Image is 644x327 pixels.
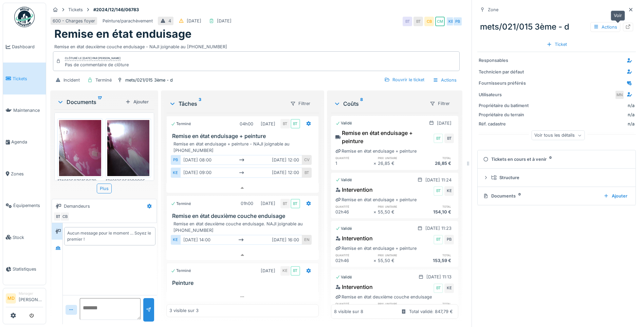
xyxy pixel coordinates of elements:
div: KE [444,283,454,293]
div: [DATE] [261,121,275,127]
div: Technicien par défaut [479,69,530,75]
div: BT [302,168,312,177]
div: Validé [335,226,352,231]
div: Incident [63,77,80,83]
div: Validé [335,274,352,280]
div: Voir tous les détails [531,131,585,140]
div: [DATE] 11:13 [426,274,452,280]
div: [DATE] [261,200,275,207]
span: Statistiques [13,266,43,272]
h6: quantité [335,156,373,160]
div: Rouvrir le ticket [382,75,427,84]
div: Remise en état deuxième couche enduisage - NAJI joignable au [PHONE_NUMBER] [54,41,458,50]
div: [DATE] 11:23 [425,225,452,231]
div: Actions [430,75,460,85]
a: Maintenance [3,94,46,126]
strong: #2024/12/146/06783 [91,6,142,13]
div: 55,50 € [378,209,416,215]
div: Filtrer [287,99,313,108]
div: Clôturé le [DATE] par [PERSON_NAME] [65,56,121,61]
div: Validé [335,120,352,126]
div: 154,10 € [416,209,454,215]
div: [DATE] 09:00 [DATE] 12:00 [180,168,302,177]
h6: prix unitaire [378,302,416,306]
div: Demandeurs [64,203,90,209]
a: Agenda [3,126,46,158]
span: Agenda [11,139,43,145]
div: CB [424,17,434,26]
div: n/a [532,121,634,127]
div: [DATE] [261,268,275,274]
div: [DATE] [217,18,232,24]
div: × [373,257,378,264]
h6: prix unitaire [378,156,416,160]
h6: total [416,253,454,257]
span: Équipements [13,202,43,209]
div: Remise en état enduisage + peinture [335,148,417,154]
li: MD [6,293,16,304]
div: Intervention [335,186,373,194]
div: [DATE] [437,120,452,126]
div: BT [444,134,454,143]
div: Tickets en cours et à venir [483,156,627,162]
div: n/a [628,102,634,109]
div: BT [434,186,443,196]
div: CV [302,155,312,165]
div: CB [60,212,70,221]
div: Documents [483,193,598,199]
h6: total [416,156,454,160]
div: Remise en état enduisage + peinture [335,245,417,252]
div: Propriétaire du terrain [479,111,530,118]
div: Réf. cadastre [479,121,530,127]
span: Tickets [13,75,43,82]
div: Structure [491,174,627,181]
div: 26,85 € [416,160,454,167]
h6: prix unitaire [378,253,416,257]
div: MN [615,90,624,100]
div: Aucun message pour le moment … Soyez le premier ! [67,230,152,242]
div: Filtrer [427,99,453,108]
div: Documents [57,98,123,106]
div: 1 [335,160,373,167]
div: Fournisseurs préférés [479,80,530,86]
h6: quantité [335,302,373,306]
div: Tâches [169,100,284,108]
sup: 8 [360,100,363,108]
div: [DATE] 14:00 [DATE] 16:00 [180,235,302,245]
div: Terminé [95,77,112,83]
h6: total [416,302,454,306]
div: Total validé: 847,79 € [409,308,453,315]
div: CM [435,17,445,26]
div: × [373,209,378,215]
div: 02h46 [335,209,373,215]
div: [DATE] 08:00 [DATE] 12:00 [180,155,302,165]
div: BT [291,199,300,208]
h6: quantité [335,253,373,257]
div: Intervention [335,283,373,291]
h3: Remise en état enduisage + peinture [172,133,316,139]
div: Remise en état enduisage + peinture [335,196,417,203]
div: [DATE] 11:24 [425,177,452,183]
div: [DATE] [187,18,201,24]
div: Validé [335,177,352,183]
div: n/a [532,111,634,118]
div: BT [291,266,300,276]
div: EN [302,235,312,245]
h6: total [416,204,454,209]
div: Terminé [171,201,191,207]
div: KE [280,266,290,276]
h6: quantité [335,204,373,209]
span: Maintenance [13,107,43,114]
div: Tickets [68,6,83,13]
a: Statistiques [3,253,46,285]
div: BT [434,235,443,244]
div: 02h46 [335,257,373,264]
summary: Structure [480,171,633,184]
div: BT [280,199,290,208]
h3: Peinture [172,280,316,286]
h3: Remise en état deuxième couche enduisage [172,213,316,219]
summary: Documents0Ajouter [480,190,633,202]
div: BT [403,17,412,26]
span: Stock [13,234,43,241]
div: PB [171,155,180,165]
